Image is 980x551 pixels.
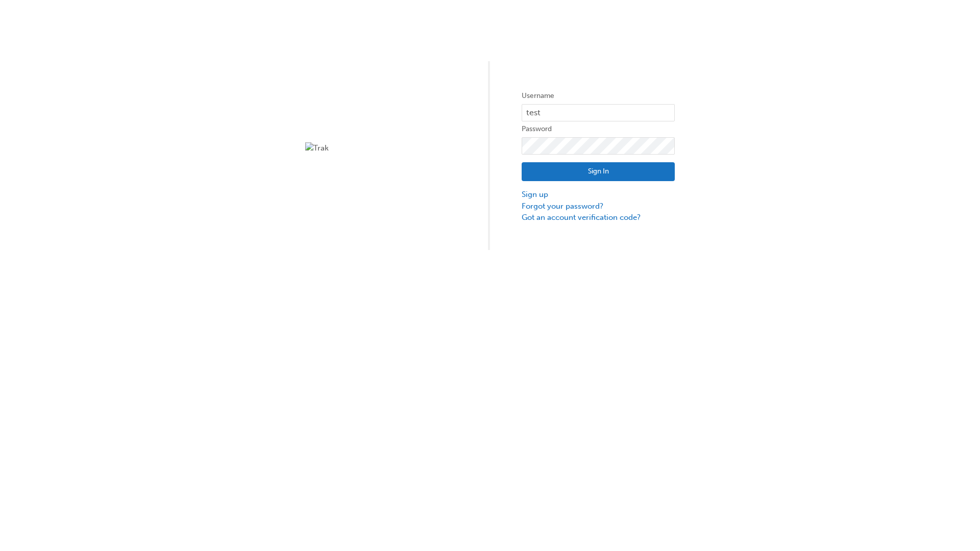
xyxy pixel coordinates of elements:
[522,104,675,121] input: Username
[522,123,675,135] label: Password
[522,212,675,223] a: Got an account verification code?
[522,162,675,182] button: Sign In
[305,142,458,154] img: Trak
[522,189,675,201] a: Sign up
[522,90,675,102] label: Username
[522,201,675,212] a: Forgot your password?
